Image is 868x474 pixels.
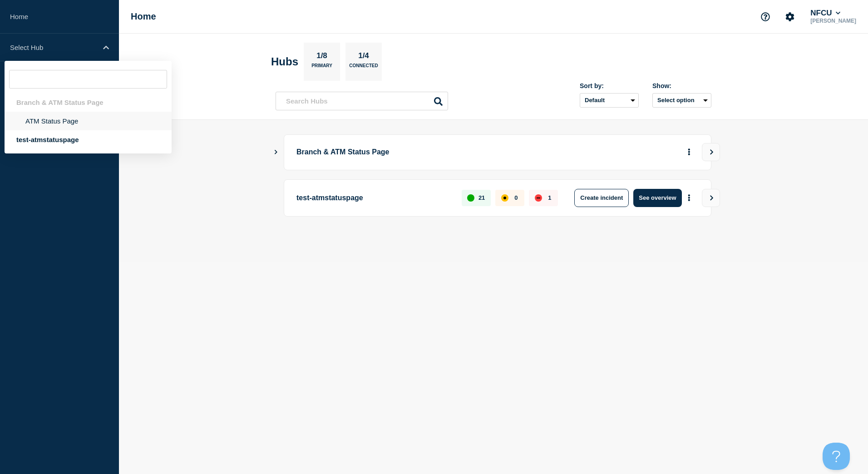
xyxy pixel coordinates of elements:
select: Sort by [580,93,639,108]
h2: Hubs [271,55,298,68]
button: See overview [633,189,681,207]
iframe: Help Scout Beacon - Open [823,443,850,470]
input: Search Hubs [276,92,448,110]
p: 0 [514,194,518,201]
p: [PERSON_NAME] [809,18,858,24]
li: ATM Status Page [5,112,172,130]
button: Support [756,7,775,26]
button: More actions [683,189,695,206]
button: Show Connected Hubs [274,149,278,156]
p: Select Hub [10,44,97,51]
p: 21 [478,194,485,201]
p: test-atmstatuspage [296,189,451,207]
p: Connected [349,63,378,73]
p: Branch & ATM Status Page [296,144,547,161]
div: up [467,194,474,202]
p: 1 [548,194,551,201]
p: 1/8 [313,51,331,63]
button: NFCU [809,9,842,18]
div: down [535,194,542,202]
button: Account settings [780,7,799,26]
div: test-atmstatuspage [5,130,172,149]
div: Show: [652,82,711,89]
button: View [702,189,720,207]
button: Select option [652,93,711,108]
button: View [702,143,720,161]
h1: Home [131,11,156,22]
p: Primary [311,63,332,73]
div: Sort by: [580,82,639,89]
div: affected [501,194,508,202]
div: Branch & ATM Status Page [5,93,172,112]
p: 1/4 [355,51,373,63]
button: More actions [683,144,695,161]
button: Create incident [574,189,629,207]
